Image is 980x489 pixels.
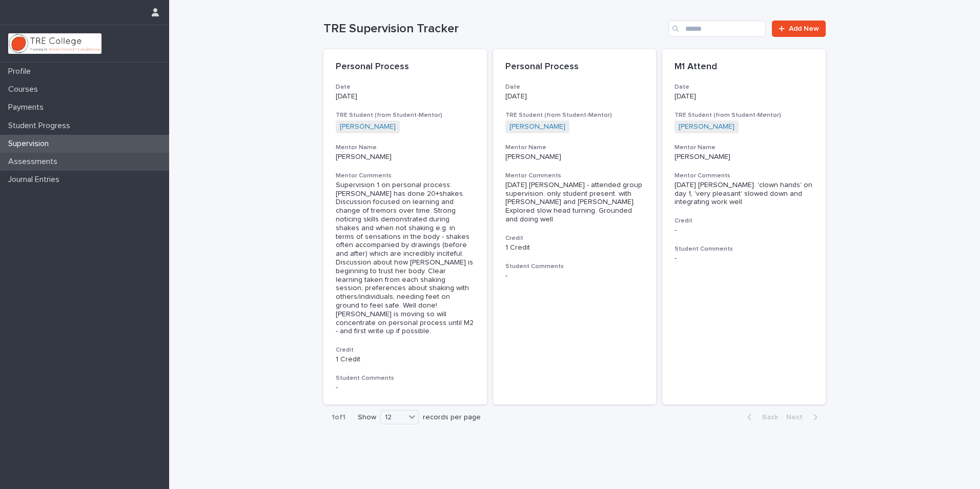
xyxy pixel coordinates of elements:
[340,123,396,131] a: [PERSON_NAME]
[756,414,778,421] span: Back
[336,92,475,101] p: [DATE]
[323,22,664,36] h1: TRE Supervision Tracker
[675,172,813,180] h3: Mentor Comments
[4,139,57,149] p: Supervision
[493,49,657,404] a: Personal ProcessDate[DATE]TRE Student (from Student-Mentor)[PERSON_NAME] Mentor Name[PERSON_NAME]...
[323,49,487,404] a: Personal ProcessDate[DATE]TRE Student (from Student-Mentor)[PERSON_NAME] Mentor Name[PERSON_NAME]...
[336,172,475,180] h3: Mentor Comments
[505,111,644,119] h3: TRE Student (from Student-Mentor)
[505,83,644,91] h3: Date
[786,414,809,421] span: Next
[336,144,475,152] h3: Mentor Name
[336,346,475,354] h3: Credit
[336,383,475,392] div: -
[505,234,644,242] h3: Credit
[358,413,376,422] p: Show
[505,153,644,161] p: [PERSON_NAME]
[675,245,813,253] h3: Student Comments
[336,181,475,336] div: Supervision 1 on personal process: [PERSON_NAME] has done 20+shakes. Discussion focused on learni...
[381,412,405,423] div: 12
[505,181,644,224] div: [DATE] [PERSON_NAME] - attended group supervision. only student present. with [PERSON_NAME] and [...
[675,217,813,225] h3: Credit
[772,21,826,37] a: Add New
[505,144,644,152] h3: Mentor Name
[336,62,475,73] p: Personal Process
[675,83,813,91] h3: Date
[4,175,68,185] p: Journal Entries
[679,123,734,131] a: [PERSON_NAME]
[8,33,101,54] img: L01RLPSrRaOWR30Oqb5K
[4,67,39,76] p: Profile
[675,92,813,101] p: [DATE]
[505,272,644,280] div: -
[505,172,644,180] h3: Mentor Comments
[4,103,52,112] p: Payments
[323,405,354,430] p: 1 of 1
[662,49,826,404] a: M1 AttendDate[DATE]TRE Student (from Student-Mentor)[PERSON_NAME] Mentor Name[PERSON_NAME]Mentor ...
[4,121,78,131] p: Student Progress
[336,153,475,161] p: [PERSON_NAME]
[782,413,826,422] button: Next
[4,85,46,94] p: Courses
[789,25,819,32] span: Add New
[675,62,813,73] p: M1 Attend
[675,111,813,119] h3: TRE Student (from Student-Mentor)
[509,123,565,131] a: [PERSON_NAME]
[423,413,481,422] p: records per page
[336,83,475,91] h3: Date
[668,21,766,37] input: Search
[675,181,813,207] div: [DATE] [PERSON_NAME]: 'clown hands' on day 1, 'very pleasant' slowed down and integrating work well
[336,374,475,382] h3: Student Comments
[675,254,813,263] div: -
[4,157,66,167] p: Assessments
[675,144,813,152] h3: Mentor Name
[505,62,644,73] p: Personal Process
[739,413,782,422] button: Back
[505,243,644,252] p: 1 Credit
[675,226,813,235] p: -
[505,262,644,271] h3: Student Comments
[336,355,475,364] p: 1 Credit
[336,111,475,119] h3: TRE Student (from Student-Mentor)
[675,153,813,161] p: [PERSON_NAME]
[505,92,644,101] p: [DATE]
